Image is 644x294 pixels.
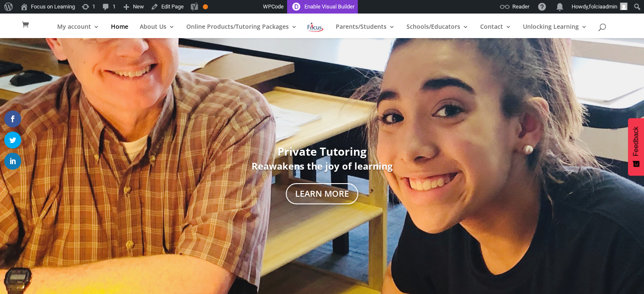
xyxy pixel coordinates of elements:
a: Online Products/Tutoring Packages [186,24,297,38]
b: Reawakens the joy of learning [252,159,392,172]
div: OK [203,4,208,9]
span: Feedback [632,126,640,156]
a: Contact [480,24,511,38]
a: Unlocking Learning [523,24,587,38]
a: About Us [140,24,175,38]
img: Focus on Learning [307,21,324,33]
a: Home [111,24,128,38]
a: Parents/Students [336,24,395,38]
a: Learn More [286,183,358,204]
img: Views over 48 hours. Click for more Jetpack Stats. [216,2,263,12]
a: My account [57,24,100,38]
span: folciaadmin [589,3,617,10]
strong: Private Tutoring [277,144,367,159]
a: Schools/Educators [406,24,469,38]
button: Feedback - Show survey [628,118,644,176]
